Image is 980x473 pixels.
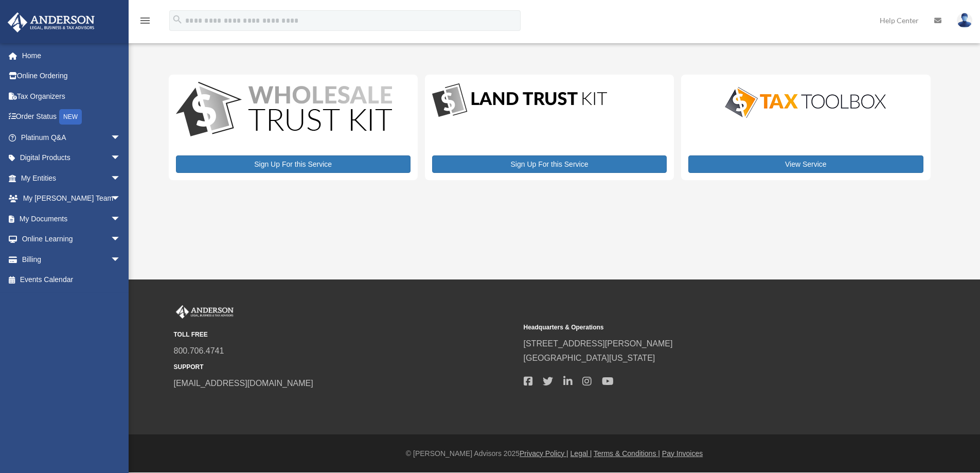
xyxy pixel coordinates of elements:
span: arrow_drop_down [111,208,131,230]
a: [GEOGRAPHIC_DATA][US_STATE] [524,354,655,362]
a: Platinum Q&Aarrow_drop_down [7,127,136,148]
a: Online Ordering [7,66,136,86]
a: Pay Invoices [662,449,703,458]
a: 800.706.4741 [174,346,224,355]
img: WS-Trust-Kit-lgo-1.jpg [176,82,392,139]
img: LandTrust_lgo-1.jpg [432,82,607,119]
a: Digital Productsarrow_drop_down [7,148,131,168]
div: © [PERSON_NAME] Advisors 2025 [129,447,980,460]
span: arrow_drop_down [111,127,131,148]
a: [STREET_ADDRESS][PERSON_NAME] [524,339,673,348]
a: My [PERSON_NAME] Teamarrow_drop_down [7,188,136,209]
a: Privacy Policy | [520,449,568,458]
a: Home [7,45,136,66]
a: View Service [688,155,923,173]
span: arrow_drop_down [111,168,131,189]
img: User Pic [957,13,972,28]
img: Anderson Advisors Platinum Portal [174,305,236,319]
i: menu [139,14,151,27]
small: SUPPORT [174,362,516,373]
a: menu [139,18,151,27]
a: Sign Up For this Service [432,155,667,173]
span: arrow_drop_down [111,148,131,169]
img: Anderson Advisors Platinum Portal [5,12,98,32]
small: Headquarters & Operations [524,322,866,333]
a: My Documentsarrow_drop_down [7,208,136,229]
a: Online Learningarrow_drop_down [7,229,136,250]
a: [EMAIL_ADDRESS][DOMAIN_NAME] [174,379,313,388]
small: TOLL FREE [174,329,516,340]
div: NEW [59,109,82,125]
span: arrow_drop_down [111,249,131,270]
span: arrow_drop_down [111,229,131,250]
a: Order StatusNEW [7,107,136,128]
a: Sign Up For this Service [176,155,411,173]
a: My Entitiesarrow_drop_down [7,168,136,188]
a: Legal | [571,449,592,458]
a: Events Calendar [7,270,136,290]
span: arrow_drop_down [111,188,131,209]
i: search [172,14,183,25]
a: Terms & Conditions | [594,449,660,458]
a: Billingarrow_drop_down [7,249,136,270]
a: Tax Organizers [7,86,136,107]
